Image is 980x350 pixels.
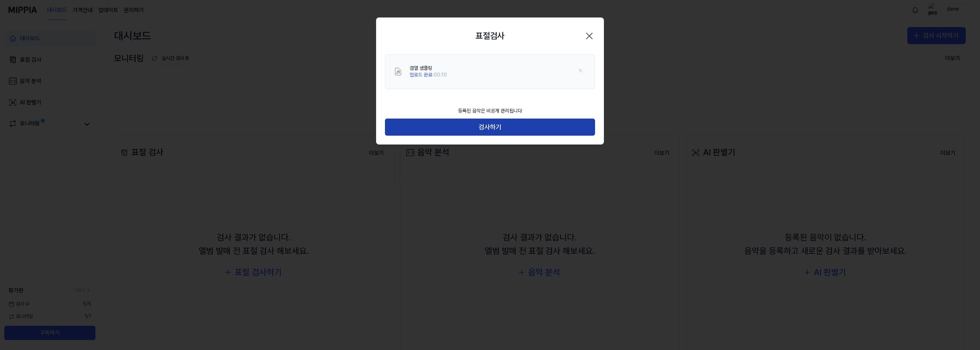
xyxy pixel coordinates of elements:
[475,29,505,43] h2: 표절검사
[454,103,526,119] div: 등록된 음악은 비공개 관리됩니다
[410,65,447,72] div: 검열 샘플링
[394,67,402,76] img: File Select
[410,72,447,79] div: · 00:10
[410,72,432,78] span: 업로드 완료
[385,119,595,136] button: 검사하기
